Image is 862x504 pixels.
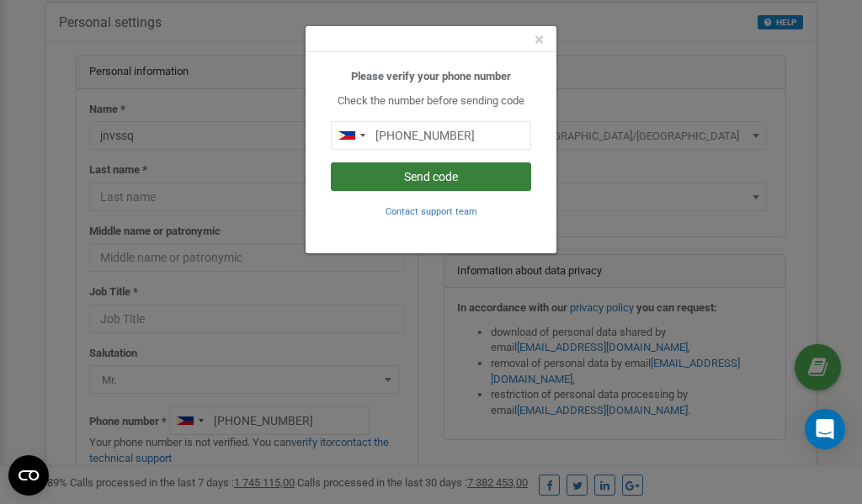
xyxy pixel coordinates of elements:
p: Check the number before sending code [331,93,531,109]
button: Send code [331,162,531,191]
small: Contact support team [386,206,477,217]
button: Open CMP widget [8,455,49,496]
b: Please verify your phone number [351,70,511,82]
div: Open Intercom Messenger [805,409,845,449]
div: Telephone country code [332,122,370,149]
span: × [535,29,544,50]
input: 0905 123 4567 [331,121,531,150]
button: Close [535,31,544,49]
a: Contact support team [386,204,477,217]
